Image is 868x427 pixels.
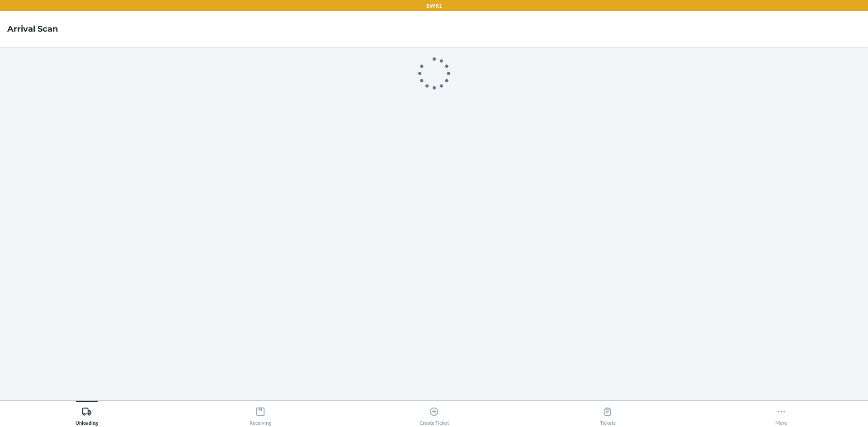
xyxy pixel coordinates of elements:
h4: Arrival Scan [7,23,58,35]
button: Tickets [521,401,694,426]
button: Receiving [174,401,347,426]
div: More [775,403,787,426]
div: Receiving [250,403,271,426]
div: Create Ticket [420,403,449,426]
button: More [694,401,868,426]
p: EWR1 [426,2,442,10]
button: Create Ticket [347,401,521,426]
div: Unloading [75,403,98,426]
div: Tickets [600,403,616,426]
